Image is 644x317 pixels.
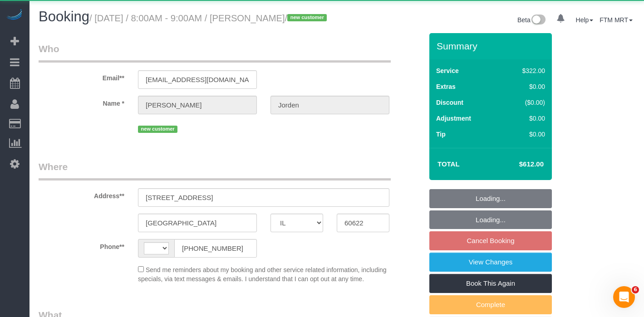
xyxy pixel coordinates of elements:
small: / [DATE] / 8:00AM - 9:00AM / [PERSON_NAME] [89,13,329,23]
legend: Who [39,42,391,63]
a: View Changes [429,253,552,272]
img: Automaid Logo [5,9,24,22]
a: Book This Again [429,274,552,293]
label: Extras [436,82,456,91]
label: Name * [32,96,131,108]
div: $322.00 [503,66,545,75]
a: Help [576,16,594,24]
iframe: Intercom live chat [613,286,635,308]
h4: $612.00 [492,161,544,168]
div: ($0.00) [503,98,545,107]
label: Tip [436,130,446,139]
legend: Where [39,160,391,180]
input: First Name** [138,96,257,114]
strong: Total [438,160,460,168]
span: new customer [138,126,177,133]
input: Last Name* [270,96,389,114]
span: new customer [287,14,327,21]
a: FTM MRT [600,16,633,24]
label: Adjustment [436,114,471,123]
span: / [285,13,330,23]
input: Zip Code** [337,214,389,232]
img: New interface [531,15,546,26]
span: Booking [39,9,89,24]
label: Service [436,66,459,75]
div: $0.00 [503,82,545,91]
span: Send me reminders about my booking and other service related information, including specials, via... [138,266,387,283]
a: Beta [517,16,546,24]
div: $0.00 [503,130,545,139]
span: 6 [632,286,639,293]
div: $0.00 [503,114,545,123]
h3: Summary [437,41,547,51]
label: Discount [436,98,463,107]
